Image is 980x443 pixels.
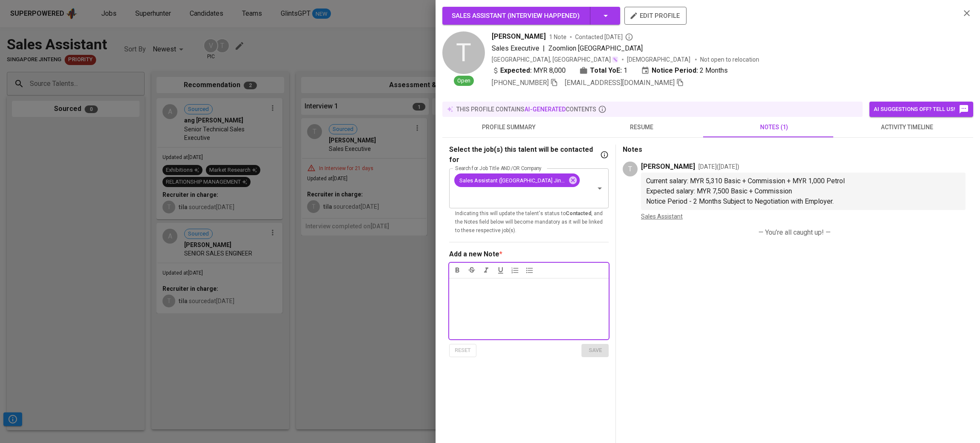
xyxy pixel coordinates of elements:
span: resume [580,122,703,133]
span: AI-generated [524,106,566,113]
div: T [623,162,638,176]
b: Total YoE: [590,65,622,76]
span: activity timeline [846,122,968,133]
span: Zoomlion [GEOGRAPHIC_DATA] [548,44,643,52]
span: Contacted [DATE] [575,33,633,41]
span: Sales Executive [492,44,539,52]
span: Notice Period - 2 Months Subject to Negotiation with Employer. [646,197,834,205]
span: [EMAIL_ADDRESS][DOMAIN_NAME] [565,79,675,87]
b: Notice Period: [652,65,698,76]
div: 2 Months [641,65,728,76]
span: AI suggestions off? Tell us! [874,104,969,114]
img: magic_wand.svg [612,56,618,63]
div: T [442,31,485,74]
p: Indicating this will update the talent's status to , and the Notes field below will become mandat... [455,210,603,235]
span: 1 Note [549,33,567,41]
p: [PERSON_NAME] [641,162,695,172]
span: Open [454,77,474,85]
span: [PHONE_NUMBER] [492,79,549,87]
div: Add a new Note [449,249,499,259]
span: Current salary: MYR 5,310 Basic + Commission + MYR 1,000 Petrol [646,177,845,185]
svg: If you have a specific job in mind for the talent, indicate it here. This will change the talent'... [600,151,609,159]
p: Not open to relocation [700,55,759,64]
b: Contacted [566,210,591,216]
span: profile summary [447,122,570,133]
b: Expected: [500,65,532,76]
div: MYR 8,000 [492,65,566,76]
div: [GEOGRAPHIC_DATA], [GEOGRAPHIC_DATA] [492,55,618,64]
p: Select the job(s) this talent will be contacted for [449,145,598,165]
span: [PERSON_NAME] [492,31,546,42]
span: edit profile [631,10,680,21]
div: Sales Assistant ([GEOGRAPHIC_DATA] Jinteng) [454,173,580,187]
p: this profile contains contents [456,105,596,114]
span: [DEMOGRAPHIC_DATA] [627,55,692,64]
span: | [543,43,545,54]
button: AI suggestions off? Tell us! [869,102,973,117]
button: Sales Assistant (Interview happened) [442,7,620,25]
span: 1 [624,65,627,76]
p: — You’re all caught up! — [630,227,960,238]
button: edit profile [624,7,687,25]
span: Sales Assistant ( Interview happened ) [452,12,580,20]
a: Sales Assistant [641,213,683,220]
p: Notes [623,145,966,155]
span: notes (1) [713,122,835,133]
button: Open [594,182,606,194]
p: [DATE] ( [DATE] ) [698,162,739,171]
span: Sales Assistant ([GEOGRAPHIC_DATA] Jinteng) [454,176,571,185]
span: Expected salary: MYR 7,500 Basic + Commission [646,187,792,195]
a: edit profile [624,12,687,19]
